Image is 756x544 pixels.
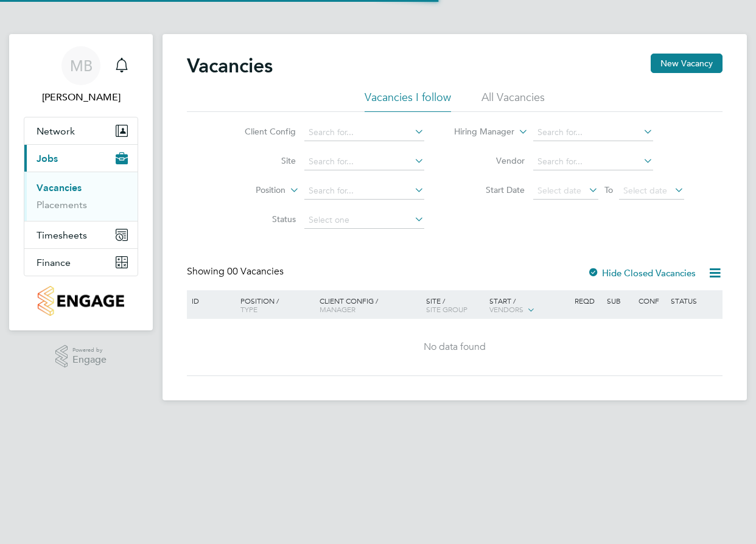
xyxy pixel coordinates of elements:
[38,286,124,316] img: countryside-properties-logo-retina.png
[189,290,231,311] div: ID
[187,265,286,278] div: Showing
[572,290,603,311] div: Reqd
[481,90,545,112] li: All Vacancies
[72,355,107,365] span: Engage
[24,90,138,105] span: Maggie Bruton
[304,124,424,141] input: Search for...
[304,183,424,200] input: Search for...
[533,124,653,141] input: Search for...
[24,172,138,221] div: Jobs
[304,212,424,229] input: Select one
[24,46,138,105] a: MB[PERSON_NAME]
[426,304,467,314] span: Site Group
[651,54,723,73] button: New Vacancy
[24,249,138,276] button: Finance
[587,267,696,279] label: Hide Closed Vacancies
[215,184,285,197] label: Position
[320,304,355,314] span: Manager
[226,214,296,225] label: Status
[668,290,721,311] div: Status
[317,290,423,319] div: Client Config /
[537,185,581,196] span: Select date
[37,199,87,211] a: Placements
[70,58,93,74] span: MB
[24,145,138,172] button: Jobs
[486,290,572,321] div: Start /
[9,34,153,330] nav: Main navigation
[226,155,296,166] label: Site
[37,229,87,241] span: Timesheets
[601,182,617,198] span: To
[226,126,296,137] label: Client Config
[455,155,525,166] label: Vendor
[489,304,523,314] span: Vendors
[37,153,58,164] span: Jobs
[24,286,138,316] a: Go to home page
[227,265,284,277] span: 00 Vacancies
[635,290,667,311] div: Conf
[187,54,273,78] h2: Vacancies
[231,290,317,319] div: Position /
[444,126,514,138] label: Hiring Manager
[37,125,75,137] span: Network
[24,117,138,144] button: Network
[455,184,525,195] label: Start Date
[304,153,424,170] input: Search for...
[240,304,257,314] span: Type
[24,221,138,248] button: Timesheets
[189,341,721,354] div: No data found
[37,182,82,194] a: Vacancies
[423,290,487,319] div: Site /
[623,185,667,196] span: Select date
[533,153,653,170] input: Search for...
[37,257,71,268] span: Finance
[72,345,107,355] span: Powered by
[365,90,451,112] li: Vacancies I follow
[55,345,107,368] a: Powered byEngage
[604,290,635,311] div: Sub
